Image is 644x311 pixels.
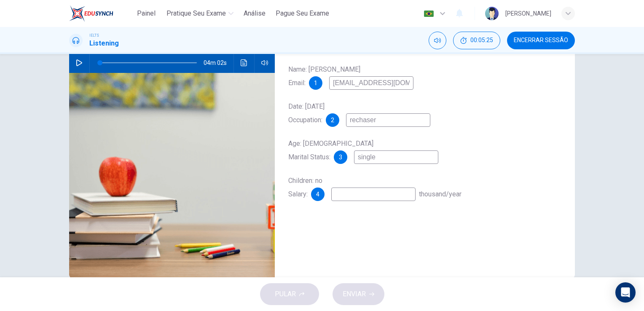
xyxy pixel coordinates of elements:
div: Esconder [453,32,500,49]
button: 00:05:25 [453,32,500,49]
span: Encerrar Sessão [514,37,568,44]
button: Clique para ver a transcrição do áudio [237,53,251,73]
span: 3 [339,154,342,160]
span: 1 [314,80,317,86]
span: 04m 02s [204,53,233,73]
span: thousand/year [419,190,462,198]
span: 4 [316,191,319,197]
span: 00:05:25 [470,37,493,44]
button: Encerrar Sessão [507,32,575,49]
span: Painel [137,8,156,19]
span: Pague Seu Exame [276,8,329,19]
h1: Listening [89,38,119,48]
button: Pratique seu exame [163,6,237,21]
span: Pratique seu exame [166,8,226,19]
span: 2 [331,117,334,123]
span: Age: [DEMOGRAPHIC_DATA] Marital Status: [288,139,373,161]
span: Name: [PERSON_NAME] Email: [288,65,360,87]
img: Profile picture [485,7,499,20]
div: Open Intercom Messenger [615,282,636,303]
span: IELTS [89,32,99,38]
div: Silenciar [429,32,446,49]
img: EduSynch logo [69,5,113,22]
button: Pague Seu Exame [272,6,333,21]
img: pt [424,11,434,17]
img: Research [69,73,275,278]
div: [PERSON_NAME] [505,8,551,19]
a: EduSynch logo [69,5,133,22]
button: Painel [133,6,160,21]
span: Date: [DATE] Occupation: [288,102,325,124]
span: Children: no Salary: [288,177,322,198]
button: Análise [240,6,269,21]
span: Análise [244,8,266,19]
